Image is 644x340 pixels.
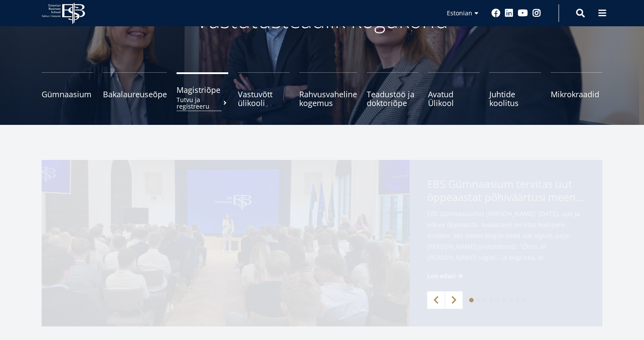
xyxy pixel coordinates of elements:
[489,298,493,302] a: 4
[502,298,506,302] a: 6
[445,291,463,309] a: Next
[427,291,445,309] a: Previous
[469,298,474,302] a: 1
[299,72,357,107] a: Rahvusvaheline kogemus
[492,9,500,18] a: Facebook
[489,72,541,107] a: Juhtide koolitus
[482,298,487,302] a: 3
[427,272,464,280] a: Loe edasi
[177,85,228,94] span: Magistriõpe
[427,208,585,277] span: EBS Gümnaasiumis [PERSON_NAME], [DATE], uus ja põnev õppeaasta. Avaaktusel tervitas koolipere dir...
[299,90,357,107] span: Rahvusvaheline kogemus
[428,72,480,107] a: Avatud Ülikool
[427,191,585,204] span: õppeaastat põhiväärtusi meenutades
[367,72,418,107] a: Teadustöö ja doktoriõpe
[515,298,520,302] a: 8
[509,298,513,302] a: 7
[103,90,167,99] span: Bakalaureuseõpe
[238,72,290,107] a: Vastuvõtt ülikooli
[427,272,456,280] span: Loe edasi
[238,90,290,107] span: Vastuvõtt ülikooli
[532,9,541,18] a: Instagram
[551,72,602,107] a: Mikrokraadid
[42,90,93,99] span: Gümnaasium
[551,90,602,99] span: Mikrokraadid
[42,160,410,326] img: a
[42,72,93,107] a: Gümnaasium
[495,298,500,302] a: 5
[476,298,480,302] a: 2
[428,90,480,107] span: Avatud Ülikool
[367,90,418,107] span: Teadustöö ja doktoriõpe
[177,96,228,110] small: Tutvu ja registreeru
[177,72,228,107] a: MagistriõpeTutvu ja registreeru
[103,72,167,107] a: Bakalaureuseõpe
[427,177,585,206] span: EBS Gümnaasium tervitas uut
[518,9,528,18] a: Youtube
[90,7,554,33] p: Vastutusteadlik kogukond
[505,9,513,18] a: Linkedin
[522,298,526,302] a: 9
[489,90,541,107] span: Juhtide koolitus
